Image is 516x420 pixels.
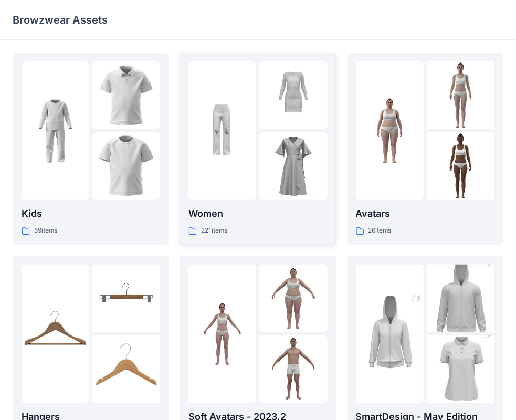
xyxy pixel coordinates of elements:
p: Women [188,206,327,221]
img: folder 2 [92,265,160,332]
img: folder 2 [259,265,327,332]
a: folder 1folder 2folder 3Avatars26items [347,52,503,245]
p: Browzwear Assets [13,13,108,27]
img: folder 1 [188,97,256,165]
img: folder 1 [22,300,89,367]
p: Kids [22,206,160,221]
img: folder 3 [92,335,160,403]
a: folder 1folder 2folder 3Kids59items [13,52,169,245]
img: folder 2 [92,61,160,129]
img: folder 2 [259,61,327,129]
img: folder 2 [427,61,494,129]
img: folder 3 [427,132,494,200]
img: folder 2 [427,248,494,350]
img: folder 1 [356,97,424,165]
img: folder 3 [92,132,160,200]
img: folder 1 [356,283,424,385]
p: 59 items [34,225,57,236]
img: folder 1 [188,300,256,367]
img: folder 3 [259,132,327,200]
img: folder 3 [259,335,327,403]
img: folder 1 [22,97,89,165]
p: 221 items [201,225,227,236]
p: Avatars [356,206,494,221]
a: folder 1folder 2folder 3Women221items [180,52,336,245]
p: 26 items [368,225,392,236]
